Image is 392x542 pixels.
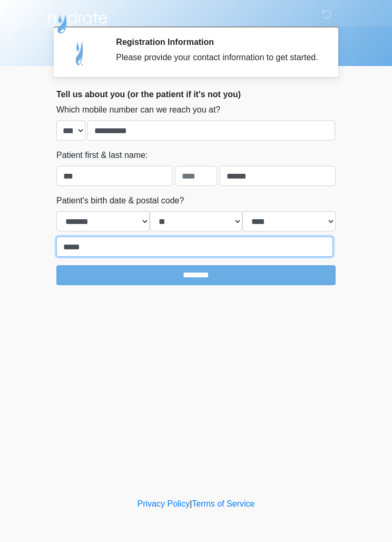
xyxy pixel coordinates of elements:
[64,37,96,69] img: Agent Avatar
[46,8,109,34] img: Hydrate IV Bar - Chandler Logo
[56,89,336,99] h2: Tell us about you (or the patient if it's not you)
[56,149,148,162] label: Patient first & last name:
[192,499,254,508] a: Terms of Service
[56,104,220,116] label: Which mobile number can we reach you at?
[56,194,184,207] label: Patient's birth date & postal code?
[138,499,190,508] a: Privacy Policy
[116,51,320,64] div: Please provide your contact information to get started.
[190,499,192,508] a: |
